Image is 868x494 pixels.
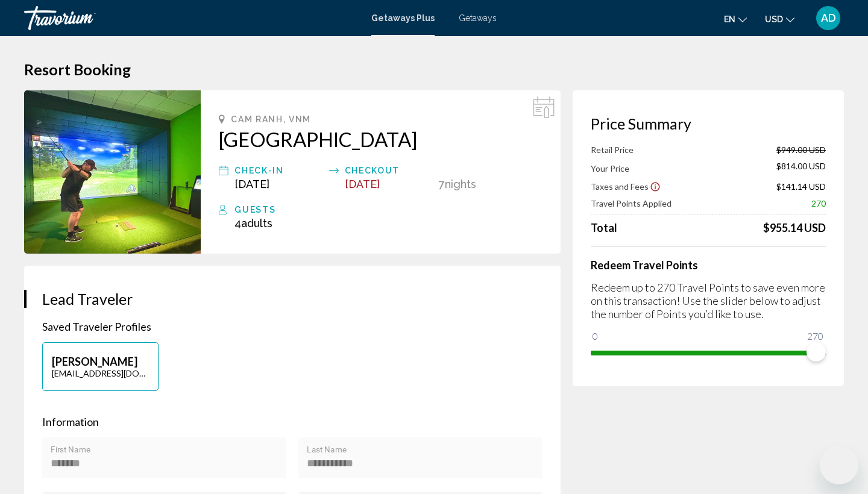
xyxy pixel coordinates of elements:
[234,217,272,230] span: 4
[345,178,380,190] span: [DATE]
[234,202,542,217] div: Guests
[345,163,433,178] div: Checkout
[591,180,661,192] button: Show Taxes and Fees breakdown
[371,13,435,23] a: Getaways Plus
[459,13,497,23] a: Getaways
[591,181,649,192] span: Taxes and Fees
[776,145,826,155] span: $949.00 USD
[241,217,272,230] span: Adults
[591,258,826,272] h4: Redeem Travel Points
[219,127,542,151] a: [GEOGRAPHIC_DATA]
[813,5,844,31] button: User Menu
[445,178,476,190] span: Nights
[591,145,634,155] span: Retail Price
[24,6,359,30] a: Travorium
[24,60,844,78] h1: Resort Booking
[42,342,159,391] button: [PERSON_NAME][EMAIL_ADDRESS][DOMAIN_NAME]
[763,221,826,234] div: $955.14 USD
[591,281,826,320] p: Redeem up to 270 Travel Points to save even more on this transaction! Use the slider below to adj...
[776,181,826,192] span: $141.14 USD
[805,329,825,343] span: 270
[811,198,826,208] span: 270
[52,368,149,378] p: [EMAIL_ADDRESS][DOMAIN_NAME]
[52,355,149,368] p: [PERSON_NAME]
[776,161,826,174] span: $814.00 USD
[231,114,311,124] span: Cam Ranh, VNM
[591,163,629,174] span: Your Price
[724,14,735,24] span: en
[765,10,794,28] button: Change currency
[591,114,826,133] h3: Price Summary
[234,178,269,190] span: [DATE]
[765,14,783,24] span: USD
[724,10,747,28] button: Change language
[650,181,661,192] button: Show Taxes and Fees disclaimer
[42,415,542,428] p: Information
[591,221,617,234] span: Total
[234,163,322,178] div: Check-In
[820,446,858,484] iframe: Кнопка запуска окна обмена сообщениями
[591,198,671,208] span: Travel Points Applied
[439,178,445,190] span: 7
[42,320,542,333] p: Saved Traveler Profiles
[42,290,542,308] h3: Lead Traveler
[591,329,600,343] span: 0
[821,12,836,24] span: AD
